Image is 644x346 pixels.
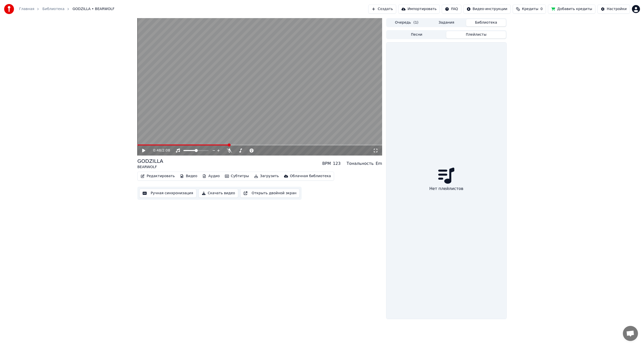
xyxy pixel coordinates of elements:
[376,161,382,167] div: Em
[198,189,238,198] button: Скачать видео
[153,148,165,153] div: /
[139,189,196,198] button: Ручная синхронизация
[333,161,341,167] div: 123
[427,19,466,26] button: Задания
[19,7,114,12] nav: breadcrumb
[72,7,114,12] span: GODZILLA • BEARWOLF
[413,20,418,25] span: ( 1 )
[607,7,627,12] div: Настройки
[368,5,396,14] button: Создать
[597,5,630,14] button: Настройки
[347,161,374,167] div: Тональность
[398,5,440,14] button: Импортировать
[252,173,281,180] button: Загрузить
[139,173,177,180] button: Редактировать
[223,173,251,180] button: Субтитры
[548,5,595,14] button: Добавить кредиты
[466,19,506,26] button: Библиотека
[162,148,170,153] span: 2:08
[427,184,465,194] div: Нет плейлистов
[322,161,331,167] div: BPM
[153,148,161,153] span: 0:48
[387,31,447,38] button: Песни
[137,158,163,165] div: GODZILLA
[42,7,64,12] a: Библиотека
[4,4,14,14] img: youka
[463,5,511,14] button: Видео-инструкции
[540,7,543,12] span: 0
[623,326,638,341] a: Открытый чат
[446,31,506,38] button: Плейлисты
[178,173,199,180] button: Видео
[200,173,222,180] button: Аудио
[442,5,461,14] button: FAQ
[513,5,546,14] button: Кредиты0
[387,19,427,26] button: Очередь
[290,174,331,179] div: Облачная библиотека
[522,7,538,12] span: Кредиты
[137,165,163,170] div: BEARWOLF
[19,7,34,12] a: Главная
[240,189,300,198] button: Открыть двойной экран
